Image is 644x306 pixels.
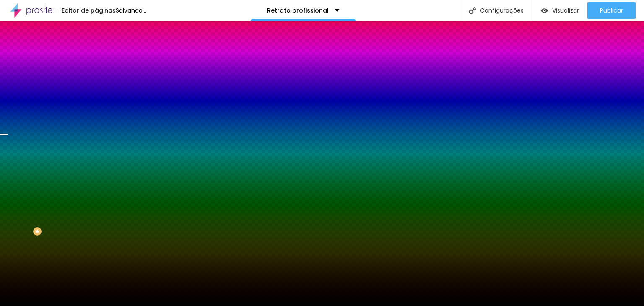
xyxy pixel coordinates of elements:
img: Icone [469,7,476,14]
button: Visualizar [532,2,587,19]
span: Visualizar [552,7,579,14]
p: Retrato profissional [267,8,329,13]
span: Publicar [600,7,623,14]
button: Publicar [587,2,636,19]
div: Salvando... [116,8,146,13]
div: Editor de páginas [57,8,116,13]
img: view-1.svg [541,7,548,14]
